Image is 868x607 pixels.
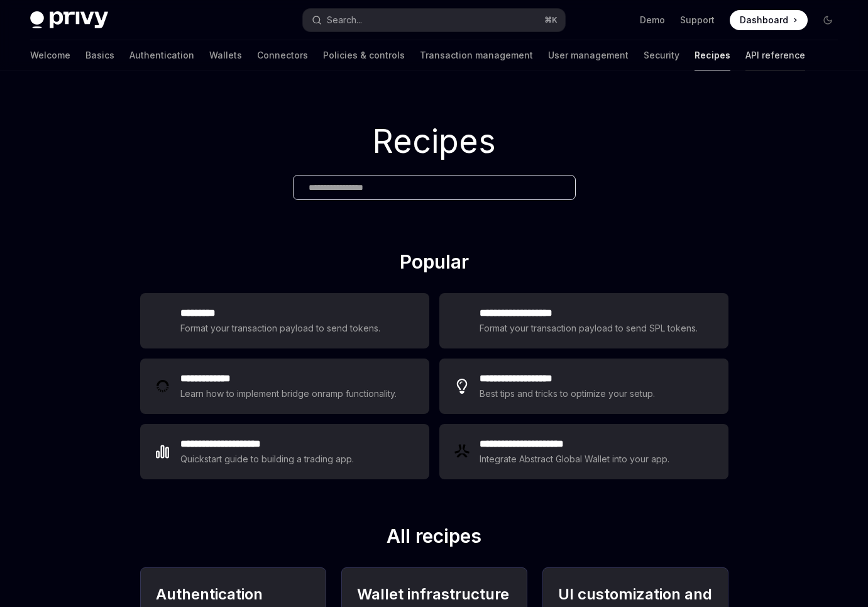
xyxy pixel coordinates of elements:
[420,40,533,70] a: Transaction management
[180,321,381,336] div: Format your transaction payload to send tokens.
[180,386,400,401] div: Learn how to implement bridge onramp functionality.
[544,15,558,25] span: ⌘ K
[480,452,671,467] div: Integrate Abstract Global Wallet into your app.
[548,40,629,70] a: User management
[644,40,679,70] a: Security
[695,40,730,70] a: Recipes
[745,40,805,70] a: API reference
[129,40,194,70] a: Authentication
[303,9,566,31] button: Search...⌘K
[30,11,108,29] img: dark logo
[257,40,308,70] a: Connectors
[640,14,665,26] a: Demo
[85,40,114,70] a: Basics
[140,250,728,278] h2: Popular
[730,10,808,30] a: Dashboard
[480,386,657,401] div: Best tips and tricks to optimize your setup.
[480,321,699,336] div: Format your transaction payload to send SPL tokens.
[140,293,429,348] a: **** ****Format your transaction payload to send tokens.
[180,452,354,467] div: Quickstart guide to building a trading app.
[327,13,362,28] div: Search...
[680,14,715,26] a: Support
[740,14,788,26] span: Dashboard
[323,40,405,70] a: Policies & controls
[140,525,728,552] h2: All recipes
[30,40,70,70] a: Welcome
[209,40,242,70] a: Wallets
[818,10,838,30] button: Toggle dark mode
[140,359,429,414] a: **** **** ***Learn how to implement bridge onramp functionality.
